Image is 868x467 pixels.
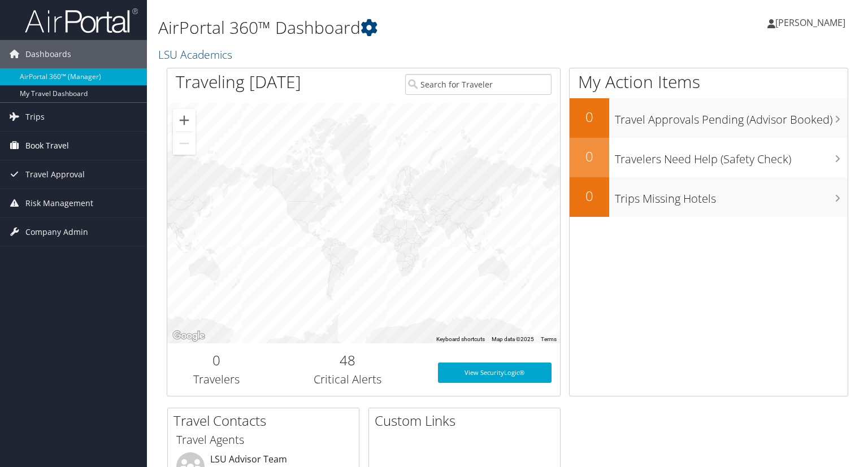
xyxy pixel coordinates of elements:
[570,147,609,166] h2: 0
[615,146,848,167] h3: Travelers Need Help (Safety Check)
[176,70,301,94] h1: Traveling [DATE]
[25,40,71,68] span: Dashboards
[438,363,552,383] a: View SecurityLogic®
[570,107,609,126] h2: 0
[541,336,557,342] a: Terms (opens in new tab)
[615,106,848,128] h3: Travel Approvals Pending (Advisor Booked)
[25,189,93,217] span: Risk Management
[25,218,88,246] span: Company Admin
[176,351,257,370] h2: 0
[173,109,196,132] button: Zoom in
[492,336,534,342] span: Map data ©2025
[170,329,207,343] img: Google
[436,335,485,343] button: Keyboard shortcuts
[570,177,848,217] a: 0Trips Missing Hotels
[25,103,45,131] span: Trips
[570,98,848,138] a: 0Travel Approvals Pending (Advisor Booked)
[570,138,848,177] a: 0Travelers Need Help (Safety Check)
[615,185,848,207] h3: Trips Missing Hotels
[173,411,359,430] h2: Travel Contacts
[405,74,552,95] input: Search for Traveler
[176,432,350,448] h3: Travel Agents
[775,16,845,29] span: [PERSON_NAME]
[767,6,857,40] a: [PERSON_NAME]
[176,372,257,387] h3: Travelers
[274,351,421,370] h2: 48
[25,132,69,160] span: Book Travel
[375,411,560,430] h2: Custom Links
[274,372,421,387] h3: Critical Alerts
[158,16,624,40] h1: AirPortal 360™ Dashboard
[570,70,848,94] h1: My Action Items
[570,186,609,206] h2: 0
[25,7,138,34] img: airportal-logo.png
[173,132,196,155] button: Zoom out
[170,329,207,343] a: Open this area in Google Maps (opens a new window)
[158,47,235,62] a: LSU Academics
[25,160,85,189] span: Travel Approval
